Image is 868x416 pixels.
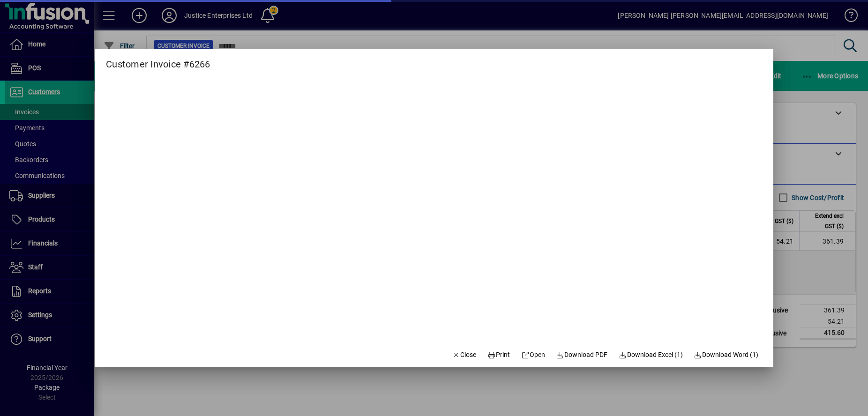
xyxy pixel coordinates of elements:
[452,350,477,360] span: Close
[694,350,759,360] span: Download Word (1)
[449,347,480,364] button: Close
[521,350,545,360] span: Open
[553,347,612,364] a: Download PDF
[95,49,222,72] h2: Customer Invoice #6266
[619,350,683,360] span: Download Excel (1)
[517,347,549,364] a: Open
[484,347,514,364] button: Print
[690,347,763,364] button: Download Word (1)
[615,347,687,364] button: Download Excel (1)
[487,350,510,360] span: Print
[556,350,608,360] span: Download PDF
